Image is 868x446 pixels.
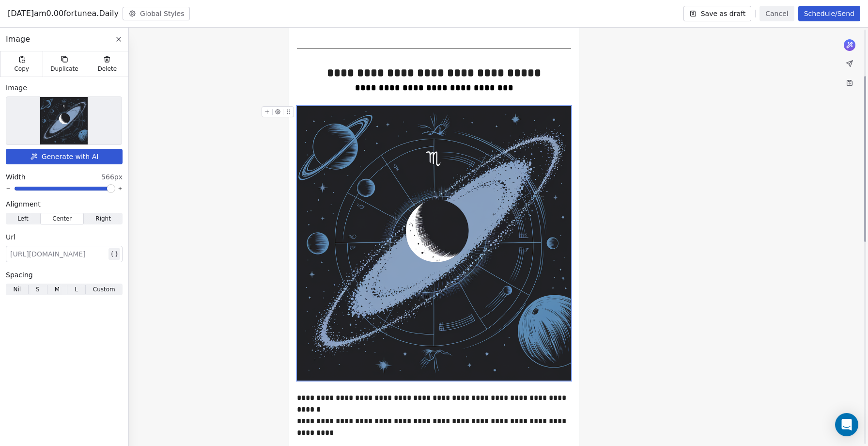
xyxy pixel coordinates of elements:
span: Nil [13,285,21,294]
span: Image [6,33,30,45]
button: Global Styles [123,7,190,20]
span: Url [6,232,15,242]
span: M [55,285,60,294]
span: Copy [14,65,29,73]
span: S [36,285,40,294]
span: Duplicate [50,65,78,73]
span: 566px [101,172,123,182]
span: Delete [98,65,117,73]
button: Generate with AI [6,149,123,164]
span: Right [95,214,111,223]
img: Selected image [40,97,88,144]
span: Alignment [6,199,41,209]
div: Open Intercom Messenger [835,413,858,436]
button: Save as draft [683,6,752,21]
span: Left [17,214,29,223]
span: Width [6,172,26,182]
span: Spacing [6,270,33,280]
span: [DATE]am0.00fortunea.Daily [8,8,119,19]
span: Image [6,83,27,93]
span: L [75,285,78,294]
span: Custom [93,285,115,294]
button: Cancel [759,6,794,21]
button: Schedule/Send [798,6,860,21]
